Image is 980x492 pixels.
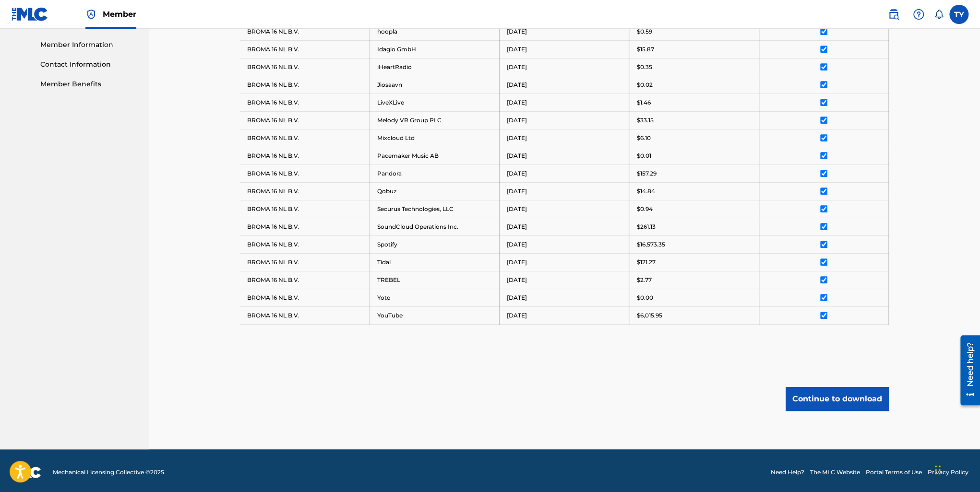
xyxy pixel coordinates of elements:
td: Securus Technologies, LLC [370,200,499,218]
td: BROMA 16 NL B.V. [240,164,370,182]
a: Privacy Policy [928,468,968,477]
td: [DATE] [500,218,629,235]
p: $261.13 [636,223,655,231]
iframe: Chat Widget [932,446,980,492]
p: $0.00 [636,293,653,302]
td: [DATE] [500,182,629,200]
td: [DATE] [500,147,629,164]
a: Portal Terms of Use [866,468,922,477]
p: $2.77 [636,276,651,284]
td: SoundCloud Operations Inc. [370,218,499,235]
img: Top Rightsholder [85,9,97,20]
a: The MLC Website [810,468,860,477]
p: $157.29 [636,169,656,178]
td: Yoto [370,289,499,306]
td: [DATE] [500,271,629,289]
td: Mixcloud Ltd [370,129,499,147]
td: BROMA 16 NL B.V. [240,23,370,40]
td: [DATE] [500,129,629,147]
a: Member Information [40,40,137,50]
p: $33.15 [636,116,653,125]
div: User Menu [949,5,968,24]
div: Notifications [934,10,944,19]
td: [DATE] [500,164,629,182]
td: [DATE] [500,94,629,111]
td: [DATE] [500,23,629,40]
td: BROMA 16 NL B.V. [240,129,370,147]
td: LiveXLive [370,94,499,111]
div: Перетащить [935,456,941,484]
td: BROMA 16 NL B.V. [240,182,370,200]
td: BROMA 16 NL B.V. [240,200,370,218]
td: [DATE] [500,58,629,76]
div: Help [909,5,928,24]
img: help [913,9,924,20]
td: BROMA 16 NL B.V. [240,94,370,111]
p: $15.87 [636,45,654,54]
a: Public Search [884,5,903,24]
td: BROMA 16 NL B.V. [240,289,370,306]
p: $6,015.95 [636,311,662,320]
td: Tidal [370,253,499,271]
a: Contact Information [40,59,137,70]
p: $0.35 [636,63,652,71]
td: Spotify [370,235,499,253]
p: $6.10 [636,134,650,142]
td: [DATE] [500,200,629,218]
td: [DATE] [500,289,629,306]
p: $1.46 [636,98,650,107]
td: BROMA 16 NL B.V. [240,147,370,164]
p: $121.27 [636,258,655,267]
td: BROMA 16 NL B.V. [240,76,370,94]
button: Continue to download [786,387,889,411]
td: BROMA 16 NL B.V. [240,58,370,76]
iframe: Resource Center [953,331,980,409]
td: BROMA 16 NL B.V. [240,40,370,58]
td: TREBEL [370,271,499,289]
td: BROMA 16 NL B.V. [240,235,370,253]
td: [DATE] [500,40,629,58]
td: BROMA 16 NL B.V. [240,111,370,129]
p: $0.02 [636,81,652,89]
td: [DATE] [500,253,629,271]
p: $0.59 [636,27,652,36]
td: hoopla [370,23,499,40]
td: Melody VR Group PLC [370,111,499,129]
td: Jiosaavn [370,76,499,94]
td: BROMA 16 NL B.V. [240,306,370,324]
td: BROMA 16 NL B.V. [240,253,370,271]
p: $0.01 [636,152,651,160]
td: Pacemaker Music AB [370,147,499,164]
img: MLC Logo [12,7,48,21]
td: BROMA 16 NL B.V. [240,271,370,289]
td: BROMA 16 NL B.V. [240,218,370,235]
td: iHeartRadio [370,58,499,76]
td: Idagio GmbH [370,40,499,58]
img: search [888,9,899,20]
p: $0.94 [636,205,652,213]
td: [DATE] [500,306,629,324]
td: YouTube [370,306,499,324]
a: Need Help? [771,468,804,477]
td: [DATE] [500,76,629,94]
span: Member [103,9,136,20]
td: Pandora [370,164,499,182]
a: Member Benefits [40,79,137,89]
td: [DATE] [500,235,629,253]
p: $16,573.35 [636,240,665,249]
div: Виджет чата [932,446,980,492]
p: $14.84 [636,187,655,196]
td: Qobuz [370,182,499,200]
td: [DATE] [500,111,629,129]
span: Mechanical Licensing Collective © 2025 [53,468,164,477]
